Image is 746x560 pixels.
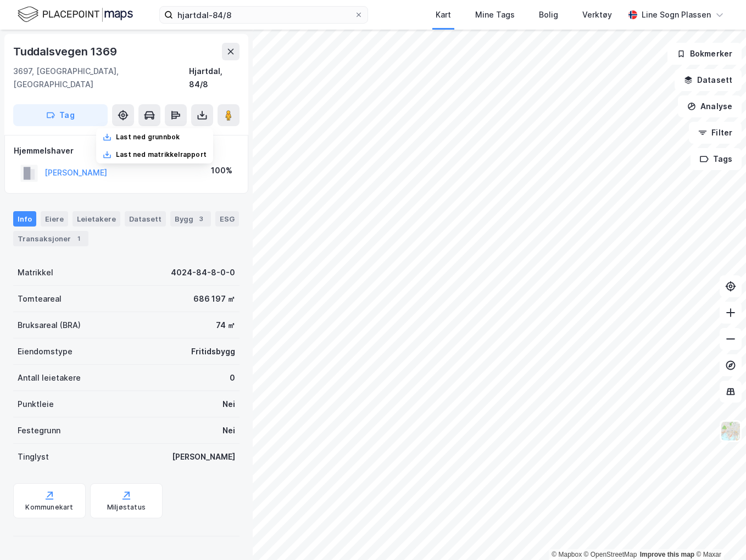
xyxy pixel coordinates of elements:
[41,211,68,227] div: Eiere
[475,8,515,21] div: Mine Tags
[642,8,711,21] div: Line Sogn Plassen
[691,507,746,560] div: Kontrollprogram for chat
[18,424,60,437] div: Festegrunn
[222,398,235,411] div: Nei
[211,164,232,177] div: 100%
[14,144,239,157] div: Hjemmelshaver
[116,133,180,142] div: Last ned grunnbok
[13,104,108,126] button: Tag
[584,551,637,558] a: OpenStreetMap
[720,421,741,442] img: Z
[678,95,742,117] button: Analyse
[173,7,354,23] input: Søk på adresse, matrikkel, gårdeiere, leietakere eller personer
[18,371,81,384] div: Antall leietakere
[582,8,612,21] div: Verktøy
[193,292,235,306] div: 686 197 ㎡
[539,8,558,21] div: Bolig
[18,292,62,306] div: Tomteareal
[73,211,120,227] div: Leietakere
[18,5,133,24] img: logo.f888ab2527a4732fd821a326f86c7f29.svg
[689,122,742,144] button: Filter
[691,148,742,170] button: Tags
[171,266,235,279] div: 4024-84-8-0-0
[13,65,189,91] div: 3697, [GEOGRAPHIC_DATA], [GEOGRAPHIC_DATA]
[125,211,166,227] div: Datasett
[18,319,81,332] div: Bruksareal (BRA)
[222,424,235,437] div: Nei
[13,211,36,227] div: Info
[215,211,239,227] div: ESG
[13,231,88,246] div: Transaksjoner
[436,8,451,21] div: Kart
[18,398,54,411] div: Punktleie
[189,65,240,91] div: Hjartdal, 84/8
[691,507,746,560] iframe: Chat Widget
[18,345,73,358] div: Eiendomstype
[18,450,49,463] div: Tinglyst
[13,43,119,60] div: Tuddalsvegen 1369
[73,233,84,244] div: 1
[667,43,742,65] button: Bokmerker
[216,319,235,332] div: 74 ㎡
[640,551,694,558] a: Improve this map
[107,503,146,512] div: Miljøstatus
[172,450,235,463] div: [PERSON_NAME]
[675,69,742,91] button: Datasett
[170,211,211,227] div: Bygg
[230,371,235,384] div: 0
[191,345,235,358] div: Fritidsbygg
[116,150,207,159] div: Last ned matrikkelrapport
[18,266,53,279] div: Matrikkel
[196,213,207,224] div: 3
[552,551,582,558] a: Mapbox
[25,503,73,512] div: Kommunekart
